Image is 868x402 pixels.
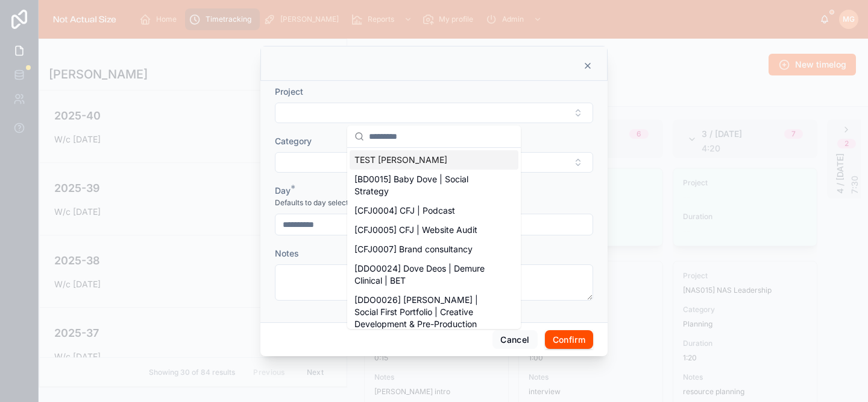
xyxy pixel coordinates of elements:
[545,330,593,349] button: Confirm
[354,243,473,255] span: [CFJ0007] Brand consultancy
[354,205,455,217] span: [CFJ0004] CFJ | Podcast
[275,103,593,123] button: Select Button
[354,224,477,236] span: [CFJ0005] CFJ | Website Audit
[275,198,385,208] span: Defaults to day selected in week
[492,330,537,349] button: Cancel
[275,152,593,173] button: Select Button
[347,148,521,329] div: Suggestions
[275,136,312,146] span: Category
[275,248,299,258] span: Notes
[354,263,499,287] span: [DDO0024] Dove Deos | Demure Clinical | BET
[354,173,499,197] span: [BD0015] Baby Dove | Social Strategy
[354,294,499,330] span: [DDO0026] [PERSON_NAME] | Social First Portfolio | Creative Development & Pre-Production
[354,154,447,166] span: TEST [PERSON_NAME]
[275,185,291,196] span: Day
[275,86,303,97] span: Project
